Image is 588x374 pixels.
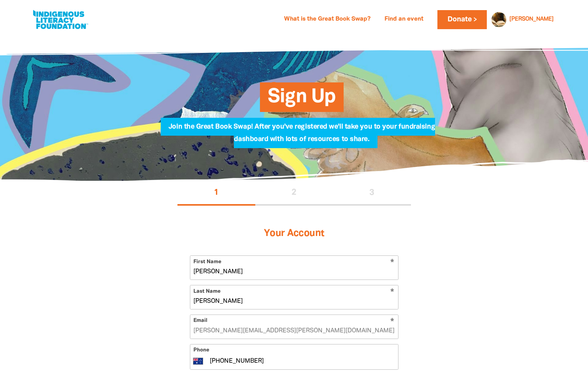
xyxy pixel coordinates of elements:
a: What is the Great Book Swap? [279,13,375,26]
span: Sign Up [268,88,335,112]
h3: Your Account [190,218,398,249]
a: Donate [437,10,486,29]
button: Stage 1 [177,181,255,206]
span: Join the Great Book Swap! After you've registered we'll take you to your fundraising dashboard wi... [169,124,435,148]
a: Find an event [380,13,428,26]
a: [PERSON_NAME] [509,17,554,22]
